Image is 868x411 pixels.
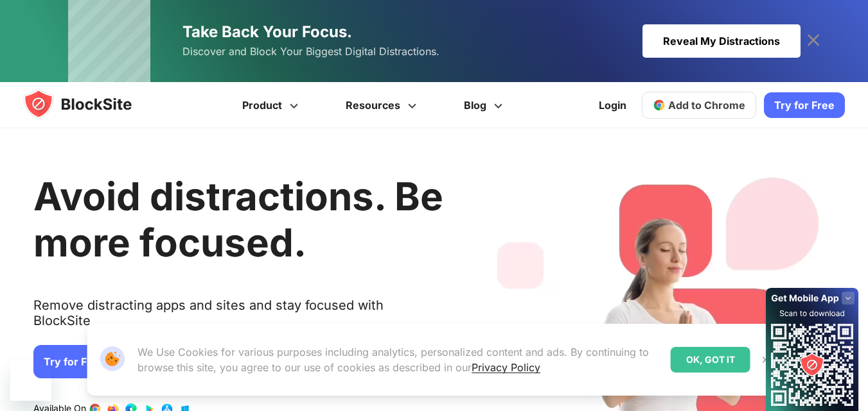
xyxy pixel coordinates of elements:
text: Remove distracting apps and sites and stay focused with BlockSite [33,298,443,339]
a: Login [591,90,634,121]
div: OK, GOT IT [671,347,750,373]
a: Try for Free [764,92,845,118]
img: blocksite-icon.5d769676.svg [23,88,157,119]
img: chrome-icon.svg [653,99,666,112]
p: We Use Cookies for various purposes including analytics, personalized content and ads. By continu... [137,344,660,375]
a: Add to Chrome [642,92,756,119]
iframe: Button to launch messaging window [10,360,51,401]
a: Resources [324,82,442,128]
span: Take Back Your Focus. [182,22,352,41]
span: Add to Chrome [668,99,745,112]
a: Blog [442,82,528,128]
div: Reveal My Distractions [642,24,801,58]
span: Discover and Block Your Biggest Digital Distractions. [182,42,439,61]
button: Close [757,351,774,368]
a: Privacy Policy [472,361,540,374]
h1: Avoid distractions. Be more focused. [33,173,443,265]
img: Close [761,355,771,365]
a: Product [220,82,324,128]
